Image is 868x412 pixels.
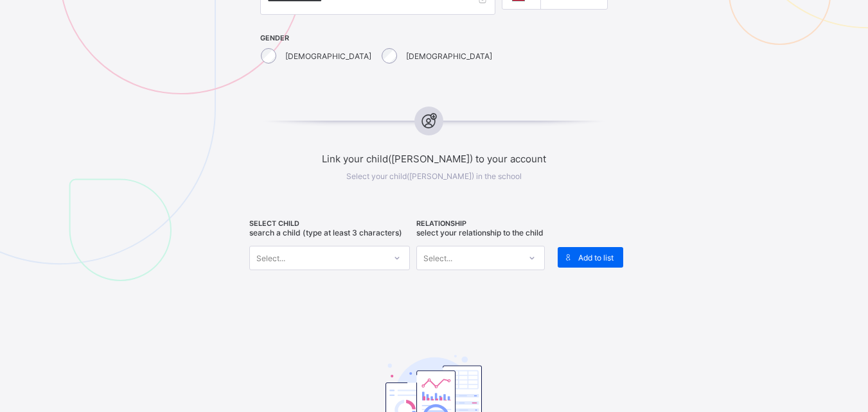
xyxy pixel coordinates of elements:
[578,253,614,262] span: Add to list
[249,219,410,228] span: SELECT CHILD
[346,171,522,181] span: Select your child([PERSON_NAME]) in the school
[406,51,492,61] label: [DEMOGRAPHIC_DATA]
[217,153,651,165] span: Link your child([PERSON_NAME]) to your account
[256,246,285,270] div: Select...
[416,228,544,237] span: Select your relationship to the child
[285,51,371,61] label: [DEMOGRAPHIC_DATA]
[416,219,545,228] span: RELATIONSHIP
[423,246,452,270] div: Select...
[260,34,495,42] span: GENDER
[249,228,402,237] span: Search a child (type at least 3 characters)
